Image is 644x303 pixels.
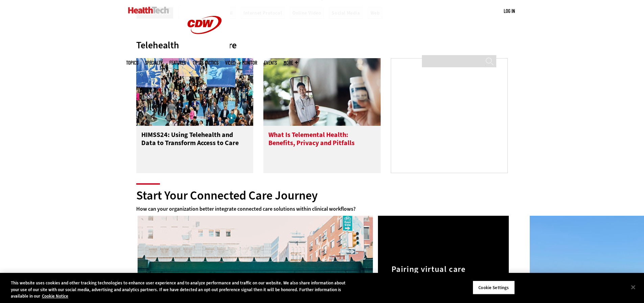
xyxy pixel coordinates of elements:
[136,58,254,173] a: HIMSS24 convention center HIMSS24: Using Telehealth and Data to Transform Access to Care
[42,293,68,299] a: More information about your privacy
[264,60,277,65] a: Events
[126,60,138,65] span: Topics
[242,60,257,65] a: MonITor
[128,7,169,14] img: Home
[136,188,508,203] div: Start Your Connected Care Journey
[263,58,381,126] img: Elderly person speaking to doctor via telehealth
[136,206,508,212] div: How can your organization better integrate connected care solutions within clinical workflows?
[268,131,376,158] h3: What Is Telemental Health: Benefits, Privacy and Pitfalls
[11,280,354,300] div: This website uses cookies and other tracking technologies to enhance user experience and to analy...
[473,280,515,295] button: Cookie Settings
[179,45,230,52] a: CDW
[504,7,515,15] div: User menu
[193,60,218,65] a: Tips & Tactics
[263,58,381,173] a: Elderly person speaking to doctor via telehealth What Is Telemental Health: Benefits, Privacy and...
[504,8,515,14] a: Log in
[399,73,500,157] iframe: advertisement
[136,58,254,126] img: HIMSS24 convention center
[284,60,298,65] span: More
[225,60,235,65] a: Video
[145,60,163,65] span: Specialty
[169,60,186,65] a: Features
[141,131,248,158] h3: HIMSS24: Using Telehealth and Data to Transform Access to Care
[626,280,641,295] button: Close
